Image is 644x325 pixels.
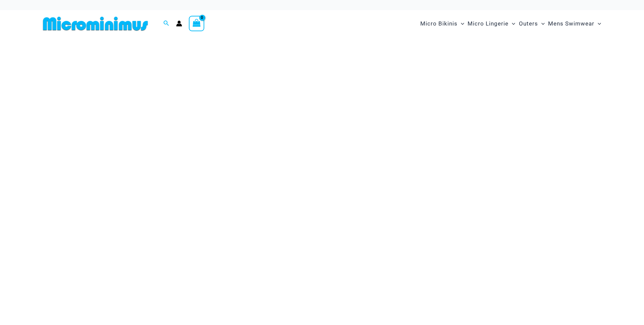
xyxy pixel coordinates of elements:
[189,16,204,31] a: View Shopping Cart, empty
[517,13,546,34] a: OutersMenu ToggleMenu Toggle
[466,13,517,34] a: Micro LingerieMenu ToggleMenu Toggle
[519,15,538,32] span: Outers
[458,15,464,32] span: Menu Toggle
[40,16,151,31] img: MM SHOP LOGO FLAT
[420,15,458,32] span: Micro Bikinis
[546,13,603,34] a: Mens SwimwearMenu ToggleMenu Toggle
[548,15,594,32] span: Mens Swimwear
[163,19,169,28] a: Search icon link
[176,20,182,27] a: Account icon link
[468,15,508,32] span: Micro Lingerie
[419,13,466,34] a: Micro BikinisMenu ToggleMenu Toggle
[508,15,515,32] span: Menu Toggle
[594,15,601,32] span: Menu Toggle
[418,12,604,35] nav: Site Navigation
[538,15,545,32] span: Menu Toggle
